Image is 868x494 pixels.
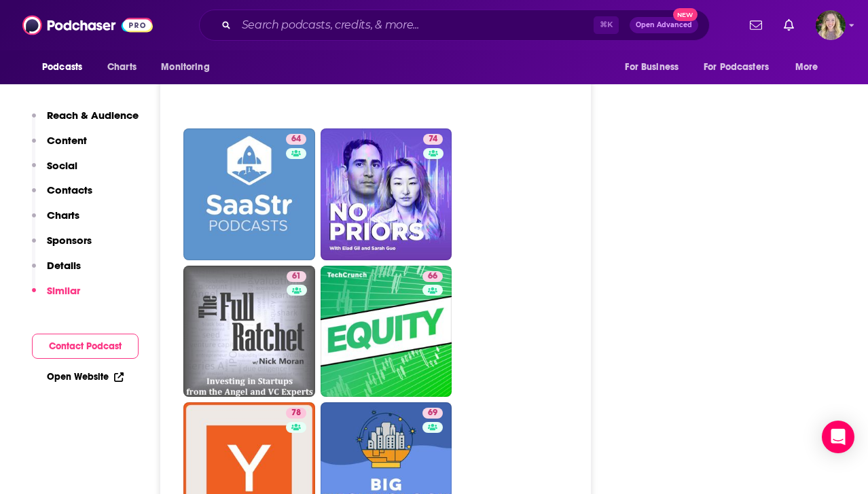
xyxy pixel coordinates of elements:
p: Similar [47,284,80,297]
a: 64 [286,134,306,145]
button: Contact Podcast [32,334,139,359]
button: open menu [615,54,695,80]
img: Podchaser - Follow, Share and Rate Podcasts [22,12,153,38]
button: Open AdvancedNew [630,17,698,33]
div: Open Intercom Messenger [822,421,854,453]
button: Charts [32,209,79,234]
span: New [673,8,698,21]
span: More [795,58,818,77]
span: Podcasts [42,58,82,77]
button: Contacts [32,183,92,209]
p: Contacts [47,183,92,196]
span: 74 [429,133,437,146]
button: open menu [33,54,100,80]
a: 74 [423,134,443,145]
p: Content [47,134,87,147]
a: Show notifications dropdown [744,14,767,37]
span: Monitoring [161,58,209,77]
span: 69 [428,406,437,420]
button: open menu [786,54,835,80]
a: 61 [183,266,315,398]
button: Similar [32,284,80,309]
button: open menu [695,54,789,80]
p: Sponsors [47,234,92,247]
a: 66 [422,271,443,282]
a: 66 [321,266,452,398]
a: 64 [183,128,315,260]
button: Show profile menu [816,10,846,40]
button: Social [32,159,77,184]
span: Open Advanced [636,22,692,29]
a: 74 [321,128,452,260]
p: Charts [47,209,79,222]
a: 78 [286,408,306,419]
span: Logged in as lauren19365 [816,10,846,40]
span: For Podcasters [704,58,769,77]
button: Sponsors [32,234,92,259]
a: 69 [422,408,443,419]
span: For Business [625,58,679,77]
a: 61 [287,271,306,282]
span: Charts [107,58,137,77]
p: Details [47,259,81,272]
a: Open Website [47,371,124,383]
input: Search podcasts, credits, & more... [236,14,594,36]
button: Content [32,134,87,159]
button: Reach & Audience [32,109,139,134]
a: Show notifications dropdown [778,14,799,37]
span: 78 [291,406,301,420]
span: 66 [428,270,437,283]
img: User Profile [816,10,846,40]
p: Reach & Audience [47,109,139,122]
button: open menu [151,54,227,80]
a: Charts [98,54,145,80]
span: ⌘ K [594,16,619,34]
span: 61 [292,270,301,283]
button: Details [32,259,81,284]
p: Social [47,159,77,172]
div: Search podcasts, credits, & more... [199,10,710,41]
span: 64 [291,133,301,146]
